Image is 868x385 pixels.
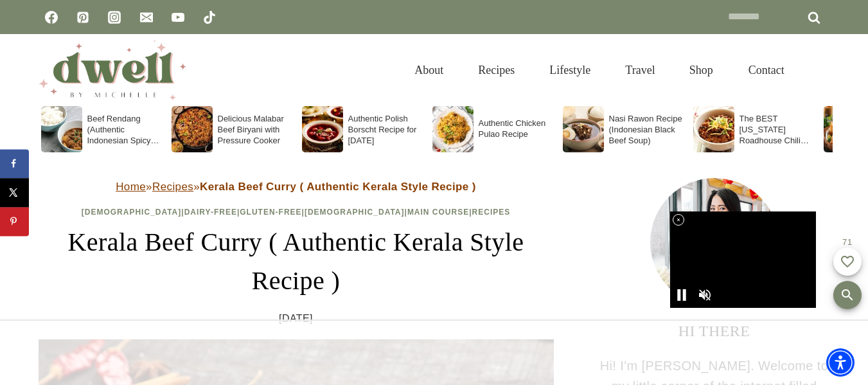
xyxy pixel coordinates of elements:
[472,208,511,217] a: Recipes
[134,4,159,30] a: Email
[39,223,554,300] h1: Kerala Beef Curry ( Authentic Kerala Style Recipe )
[608,49,672,91] a: Travel
[397,49,461,91] a: About
[305,208,405,217] a: [DEMOGRAPHIC_DATA]
[152,181,193,193] a: Recipes
[82,208,511,217] span: | | | | |
[39,40,186,100] img: DWELL by michelle
[70,4,96,30] a: Pinterest
[407,208,469,217] a: Main Course
[82,208,182,217] a: [DEMOGRAPHIC_DATA]
[39,4,64,30] a: Facebook
[826,348,855,377] div: Accessibility Menu
[279,310,313,327] time: [DATE]
[184,208,237,217] a: Dairy-Free
[332,321,537,385] iframe: Advertisement
[240,208,301,217] a: Gluten-Free
[670,211,816,308] iframe: Advertisement
[200,181,476,193] strong: Kerala Beef Curry ( Authentic Kerala Style Recipe )
[397,49,801,91] nav: Primary Navigation
[116,181,476,193] span: » »
[461,49,532,91] a: Recipes
[532,49,608,91] a: Lifestyle
[165,4,191,30] a: YouTube
[116,181,146,193] a: Home
[197,4,222,30] a: TikTok
[672,49,731,91] a: Shop
[102,4,127,30] a: Instagram
[731,49,802,91] a: Contact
